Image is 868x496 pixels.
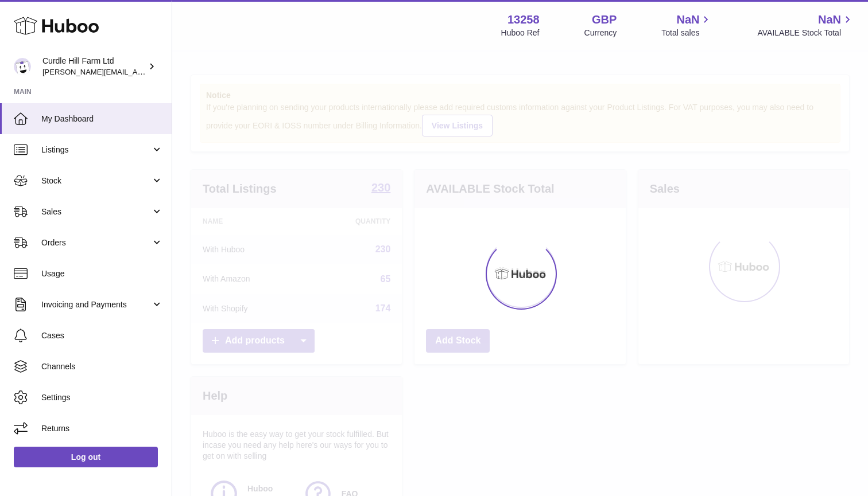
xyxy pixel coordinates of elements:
span: AVAILABLE Stock Total [757,28,854,38]
span: Invoicing and Payments [41,299,151,310]
div: Curdle Hill Farm Ltd [42,56,146,77]
a: NaN Total sales [661,12,712,38]
span: NaN [818,12,841,28]
span: [PERSON_NAME][EMAIL_ADDRESS][DOMAIN_NAME] [42,67,230,76]
span: Cases [41,330,163,341]
strong: 13258 [507,12,540,28]
span: Sales [41,206,151,217]
span: Listings [41,144,151,155]
span: NaN [676,12,699,28]
span: Channels [41,361,163,372]
span: Stock [41,175,151,186]
span: Usage [41,268,163,279]
a: Log out [14,447,158,467]
a: NaN AVAILABLE Stock Total [757,12,854,38]
img: charlotte@diddlysquatfarmshop.com [14,58,31,75]
span: Orders [41,237,151,248]
div: Huboo Ref [501,28,540,38]
span: Returns [41,423,163,434]
strong: GBP [592,12,617,28]
span: Total sales [661,28,712,38]
span: My Dashboard [41,114,163,124]
div: Currency [584,28,617,38]
span: Settings [41,392,163,403]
